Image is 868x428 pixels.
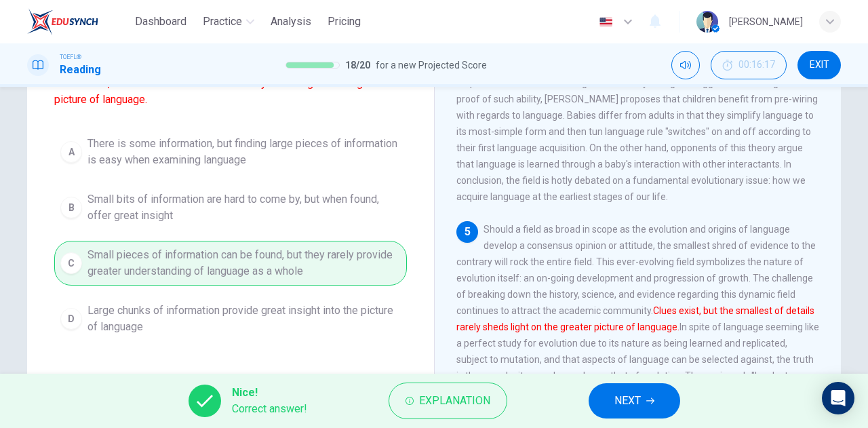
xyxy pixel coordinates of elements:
button: Pricing [322,9,366,34]
a: EduSynch logo [27,8,130,35]
span: Pricing [328,14,361,30]
span: NEXT [614,391,641,410]
span: TOEFL® [60,52,81,62]
span: Practice [203,14,242,30]
div: 5 [456,221,478,243]
span: Explanation [419,391,490,410]
span: 00:16:17 [738,60,775,71]
div: Mute [671,51,700,79]
span: Correct answer! [232,401,307,417]
img: EduSynch logo [27,8,98,35]
span: Dashboard [135,14,186,30]
div: Hide [711,51,787,79]
span: 18 / 20 [345,57,370,73]
button: Practice [197,9,260,34]
span: Nice! [232,385,307,401]
div: Open Intercom Messenger [822,382,854,414]
button: 00:16:17 [711,51,787,79]
button: NEXT [589,383,680,419]
img: en [597,17,614,27]
span: Should a field as broad in scope as the evolution and origins of language develop a consensus opi... [456,224,819,397]
span: Analysis [271,14,311,30]
button: Explanation [389,383,507,419]
span: EXIT [810,60,829,71]
img: Profile picture [696,11,718,33]
button: EXIT [797,51,841,79]
span: for a new Projected Score [376,57,487,73]
button: Analysis [265,9,317,34]
div: [PERSON_NAME] [729,14,803,30]
h1: Reading [60,62,101,78]
button: Dashboard [130,9,192,34]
